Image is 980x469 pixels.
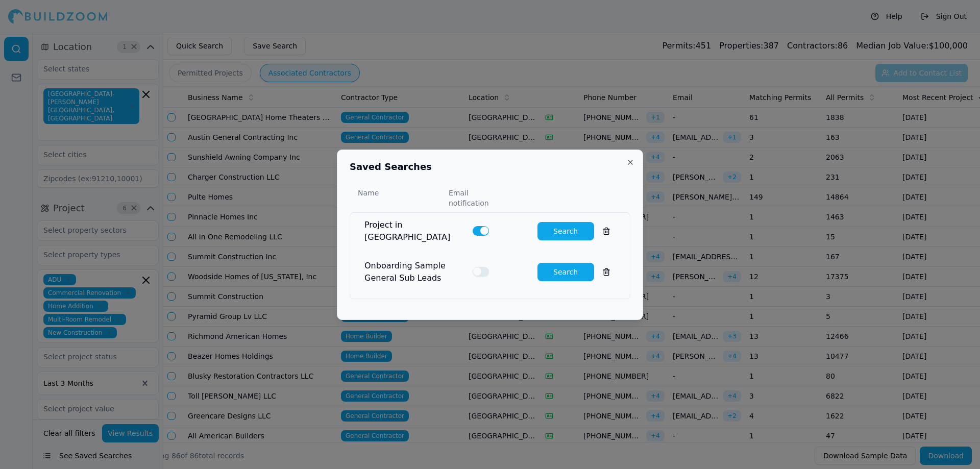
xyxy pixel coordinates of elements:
div: Project in [GEOGRAPHIC_DATA] [364,219,464,243]
button: Search [537,263,594,281]
h2: Saved Searches [350,162,630,171]
div: Name [358,188,440,208]
div: Onboarding Sample General Sub Leads [364,260,464,284]
div: Email notification [449,188,509,208]
button: Search [537,222,594,240]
